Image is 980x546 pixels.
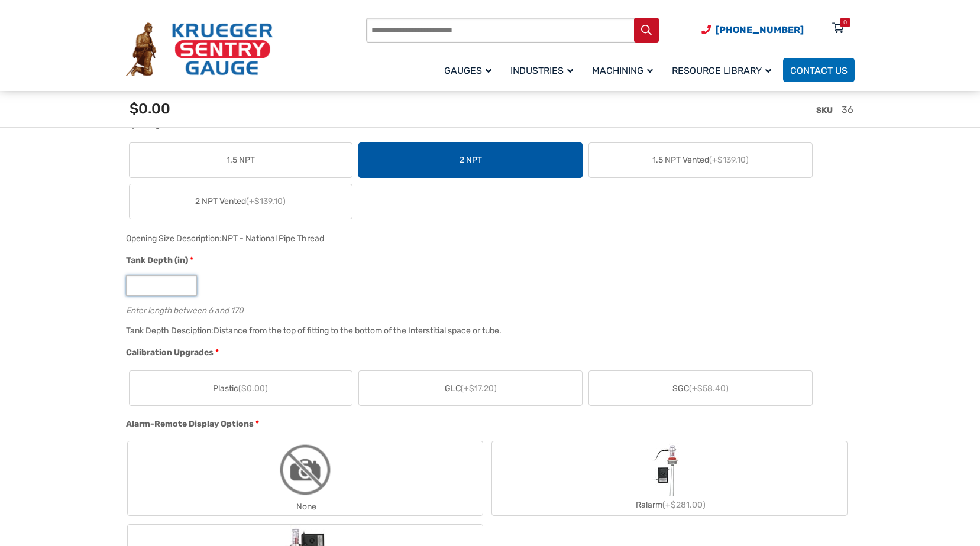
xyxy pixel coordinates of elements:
[460,154,482,166] span: 2 NPT
[126,233,222,243] span: Opening Size Description:
[842,104,853,115] span: 36
[246,196,286,206] span: (+$139.10)
[213,382,268,395] span: Plastic
[227,154,255,166] span: 1.5 NPT
[843,18,847,27] div: 0
[195,195,286,207] span: 2 NPT Vented
[126,22,273,77] img: Krueger Sentry Gauge
[510,65,573,76] span: Industries
[128,498,483,515] div: None
[126,419,254,429] span: Alarm-Remote Display Options
[492,443,847,513] label: Ralarm
[816,105,833,115] span: SKU
[783,58,855,82] a: Contact Us
[672,65,771,76] span: Resource Library
[709,155,749,165] span: (+$139.10)
[214,326,502,336] div: Distance from the top of fitting to the bottom of the Interstitial space or tube.
[126,255,188,265] span: Tank Depth (in)
[790,65,848,76] span: Contact Us
[461,383,497,394] span: (+$17.20)
[716,24,804,35] span: [PHONE_NUMBER]
[592,65,653,76] span: Machining
[128,441,483,515] label: None
[255,418,259,430] abbr: required
[445,382,497,395] span: GLC
[126,326,214,336] span: Tank Depth Desciption:
[662,500,706,510] span: (+$281.00)
[652,154,749,166] span: 1.5 NPT Vented
[126,347,214,357] span: Calibration Upgrades
[689,383,729,394] span: (+$58.40)
[126,303,849,314] div: Enter length between 6 and 170
[701,22,804,37] a: Phone Number (920) 434-8860
[492,496,847,513] div: Ralarm
[190,254,193,266] abbr: required
[222,233,324,243] div: NPT - National Pipe Thread
[215,346,219,359] abbr: required
[665,56,783,84] a: Resource Library
[444,65,491,76] span: Gauges
[585,56,665,84] a: Machining
[238,383,268,394] span: ($0.00)
[503,56,585,84] a: Industries
[672,382,729,395] span: SGC
[437,56,503,84] a: Gauges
